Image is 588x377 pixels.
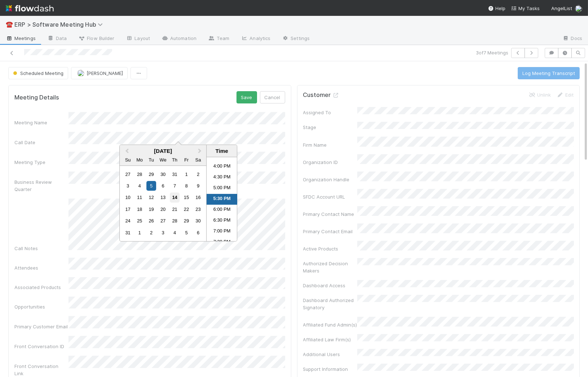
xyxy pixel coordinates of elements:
[557,92,574,98] a: Edit
[195,146,206,157] button: Next Month
[303,92,340,99] h5: Customer
[575,5,582,12] img: avatar_31a23b92-6f17-4cd3-bc91-ece30a602713.png
[181,155,191,165] div: Friday
[303,351,357,358] div: Additional Users
[193,216,203,226] div: Choose Saturday, August 30th, 2025
[207,216,237,226] li: 6:30 PM
[303,297,357,311] div: Dashboard Authorized Signatory
[14,303,68,310] div: Opportunities
[135,169,145,179] div: Choose Monday, July 28th, 2025
[303,210,357,218] div: Primary Contact Name
[78,35,114,42] span: Flow Builder
[303,159,357,166] div: Organization ID
[529,92,551,98] a: Unlink
[488,5,505,12] div: Help
[276,33,315,45] a: Settings
[303,193,357,200] div: SFDC Account URL
[123,228,133,238] div: Choose Sunday, August 31st, 2025
[146,181,156,191] div: Choose Tuesday, August 5th, 2025
[207,205,237,216] li: 6:00 PM
[158,228,168,238] div: Choose Wednesday, September 3rd, 2025
[303,176,357,183] div: Organization Handle
[181,204,191,214] div: Choose Friday, August 22nd, 2025
[12,70,63,76] span: Scheduled Meeting
[181,228,191,238] div: Choose Friday, September 5th, 2025
[208,148,235,154] div: Time
[146,155,156,165] div: Tuesday
[119,145,237,241] div: Choose Date and Time
[207,157,237,241] ul: Time
[551,5,572,11] span: AngelList
[14,94,59,101] h5: Meeting Details
[146,204,156,214] div: Choose Tuesday, August 19th, 2025
[303,109,357,116] div: Assigned To
[14,284,68,291] div: Associated Products
[146,169,156,179] div: Choose Tuesday, July 29th, 2025
[181,216,191,226] div: Choose Friday, August 29th, 2025
[123,193,133,203] div: Choose Sunday, August 10th, 2025
[120,33,156,45] a: Layout
[146,193,156,203] div: Choose Tuesday, August 12th, 2025
[193,155,203,165] div: Saturday
[8,67,68,79] button: Scheduled Meeting
[181,181,191,191] div: Choose Friday, August 8th, 2025
[303,336,357,343] div: Affiliated Law Firm(s)
[518,67,580,79] button: Log Meeting Transcript
[122,168,204,239] div: Month August, 2025
[303,321,357,328] div: Affiliated Fund Admin(s)
[123,169,133,179] div: Choose Sunday, July 27th, 2025
[207,161,237,172] li: 4:00 PM
[123,155,133,165] div: Sunday
[14,178,68,193] div: Business Review Quarter
[170,181,180,191] div: Choose Thursday, August 7th, 2025
[207,183,237,194] li: 5:00 PM
[193,181,203,191] div: Choose Saturday, August 9th, 2025
[303,365,357,373] div: Support Information
[303,228,357,235] div: Primary Contact Email
[6,21,13,27] span: ☎️
[303,282,357,289] div: Dashboard Access
[303,124,357,131] div: Stage
[170,204,180,214] div: Choose Thursday, August 21st, 2025
[146,228,156,238] div: Choose Tuesday, September 2nd, 2025
[170,228,180,238] div: Choose Thursday, September 4th, 2025
[557,33,588,45] a: Docs
[41,33,72,45] a: Data
[71,67,128,79] button: [PERSON_NAME]
[14,21,106,28] span: ERP > Software Meeting Hub
[207,194,237,205] li: 5:30 PM
[193,169,203,179] div: Choose Saturday, August 2nd, 2025
[260,91,285,103] button: Cancel
[476,49,508,56] span: 3 of 7 Meetings
[77,70,84,77] img: avatar_31a23b92-6f17-4cd3-bc91-ece30a602713.png
[158,216,168,226] div: Choose Wednesday, August 27th, 2025
[6,2,54,14] img: logo-inverted-e16ddd16eac7371096b0.svg
[158,193,168,203] div: Choose Wednesday, August 13th, 2025
[6,35,36,42] span: Meetings
[158,155,168,165] div: Wednesday
[146,216,156,226] div: Choose Tuesday, August 26th, 2025
[87,70,123,76] span: [PERSON_NAME]
[14,323,68,330] div: Primary Customer Email
[14,343,68,350] div: Front Conversation ID
[14,119,68,126] div: Meeting Name
[193,204,203,214] div: Choose Saturday, August 23rd, 2025
[511,5,540,11] span: My Tasks
[135,216,145,226] div: Choose Monday, August 25th, 2025
[158,204,168,214] div: Choose Wednesday, August 20th, 2025
[170,155,180,165] div: Thursday
[135,204,145,214] div: Choose Monday, August 18th, 2025
[135,155,145,165] div: Monday
[207,237,237,248] li: 7:30 PM
[158,181,168,191] div: Choose Wednesday, August 6th, 2025
[235,33,276,45] a: Analytics
[181,193,191,203] div: Choose Friday, August 15th, 2025
[72,33,120,45] a: Flow Builder
[135,228,145,238] div: Choose Monday, September 1st, 2025
[123,204,133,214] div: Choose Sunday, August 17th, 2025
[120,148,206,154] div: [DATE]
[156,33,202,45] a: Automation
[236,91,257,103] button: Save
[170,216,180,226] div: Choose Thursday, August 28th, 2025
[14,159,68,166] div: Meeting Type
